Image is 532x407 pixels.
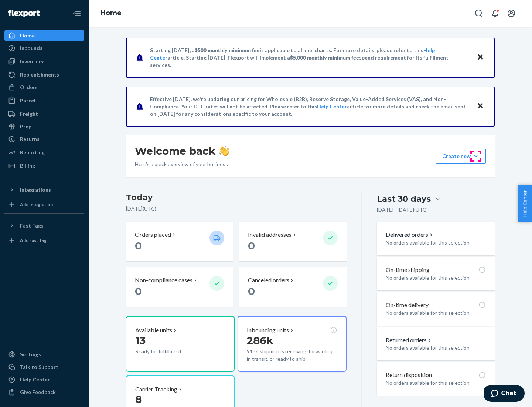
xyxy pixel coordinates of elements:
button: Close [475,101,485,112]
p: Effective [DATE], we're updating our pricing for Wholesale (B2B), Reserve Storage, Value-Added Se... [150,95,470,118]
div: Integrations [20,186,51,194]
button: Non-compliance cases 0 [126,267,233,307]
button: Give Feedback [4,386,84,398]
p: Carrier Tracking [135,385,177,394]
div: Replenishments [20,71,59,78]
span: 8 [135,393,142,406]
p: On-time shipping [386,266,430,274]
p: Ready for fulfillment [135,348,204,355]
button: Talk to Support [4,361,84,373]
a: Orders [4,81,84,93]
div: Last 30 days [377,193,431,205]
span: 286k [247,334,273,347]
button: Open notifications [488,6,502,21]
p: Return disposition [386,371,432,379]
a: Help Center [317,103,347,110]
p: No orders available for this selection [386,239,486,246]
p: Inbounding units [247,326,289,334]
div: Home [20,32,35,39]
span: 0 [248,285,255,297]
span: $500 monthly minimum fee [195,47,260,53]
div: Billing [20,162,35,169]
h3: Today [126,192,347,203]
h1: Welcome back [135,144,229,158]
p: Invalid addresses [248,231,291,239]
p: Orders placed [135,231,171,239]
ol: breadcrumbs [95,3,127,24]
button: Available units13Ready for fulfillment [126,316,235,372]
button: Delivered orders [386,231,434,239]
a: Replenishments [4,69,84,81]
a: Help Center [4,374,84,386]
div: Settings [20,351,41,358]
div: Reporting [20,149,45,156]
button: Open Search Box [471,6,486,21]
span: 0 [135,239,142,252]
div: Fast Tags [20,222,44,229]
div: Help Center [20,376,50,383]
p: Here’s a quick overview of your business [135,161,229,168]
a: Settings [4,349,84,360]
a: Home [100,9,122,17]
a: Inventory [4,55,84,67]
div: Add Fast Tag [20,237,47,243]
span: 0 [248,239,255,252]
p: [DATE] - [DATE] ( UTC ) [377,206,428,213]
a: Billing [4,160,84,172]
div: Orders [20,84,38,91]
p: No orders available for this selection [386,344,486,351]
button: Open account menu [504,6,519,21]
img: Flexport logo [8,10,40,17]
div: Give Feedback [20,388,56,396]
button: Help Center [518,185,532,222]
a: Reporting [4,147,84,158]
img: hand-wave emoji [219,146,229,156]
p: No orders available for this selection [386,379,486,387]
p: On-time delivery [386,301,429,309]
div: Inbounds [20,44,42,52]
button: Close [475,52,485,63]
p: [DATE] ( UTC ) [126,205,347,212]
span: 13 [135,334,146,347]
a: Prep [4,121,84,132]
button: Create new [436,149,486,164]
button: Orders placed 0 [126,222,233,261]
a: Inbounds [4,42,84,54]
span: $5,000 monthly minimum fee [290,54,359,61]
button: Fast Tags [4,220,84,232]
p: Available units [135,326,172,334]
iframe: Opens a widget where you can chat to one of our agents [484,385,525,403]
a: Add Integration [4,199,84,211]
button: Inbounding units286k9138 shipments receiving, forwarding, in transit, or ready to ship [238,316,346,372]
div: Inventory [20,58,44,65]
a: Home [4,30,84,41]
div: Add Integration [20,201,53,208]
button: Canceled orders 0 [239,267,346,307]
button: Returned orders [386,336,433,344]
p: Starting [DATE], a is applicable to all merchants. For more details, please refer to this article... [150,47,470,69]
a: Returns [4,133,84,145]
div: Prep [20,123,31,130]
span: 0 [135,285,142,297]
div: Parcel [20,97,35,104]
p: Canceled orders [248,276,289,285]
a: Freight [4,108,84,120]
div: Returns [20,135,40,143]
button: Integrations [4,184,84,196]
p: Non-compliance cases [135,276,192,285]
p: No orders available for this selection [386,274,486,282]
div: Talk to Support [20,363,58,371]
p: No orders available for this selection [386,309,486,317]
a: Parcel [4,95,84,107]
button: Invalid addresses 0 [239,222,346,261]
div: Freight [20,110,38,118]
a: Add Fast Tag [4,235,84,246]
p: 9138 shipments receiving, forwarding, in transit, or ready to ship [247,348,337,363]
button: Close Navigation [69,6,84,21]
